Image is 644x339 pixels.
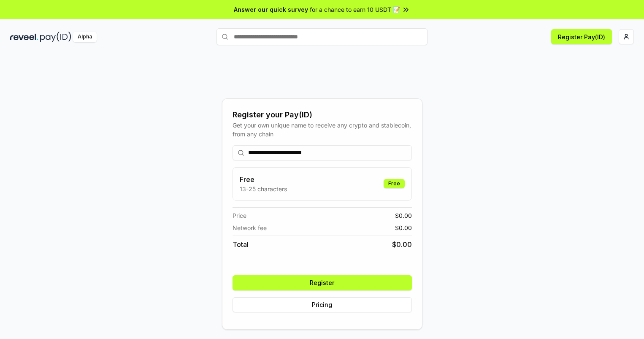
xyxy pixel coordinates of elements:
[240,174,287,184] h3: Free
[395,211,412,220] span: $ 0.00
[384,179,405,188] div: Free
[233,109,412,121] div: Register your Pay(ID)
[73,32,97,42] div: Alpha
[310,5,400,14] span: for a chance to earn 10 USDT 📝
[233,239,249,250] span: Total
[10,32,38,42] img: reveel_dark
[233,297,412,312] button: Pricing
[233,275,412,290] button: Register
[40,32,71,42] img: pay_id
[234,5,308,14] span: Answer our quick survey
[240,184,287,193] p: 13-25 characters
[233,211,246,220] span: Price
[392,239,412,250] span: $ 0.00
[395,223,412,232] span: $ 0.00
[233,223,267,232] span: Network fee
[233,121,412,138] div: Get your own unique name to receive any crypto and stablecoin, from any chain
[551,29,612,44] button: Register Pay(ID)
